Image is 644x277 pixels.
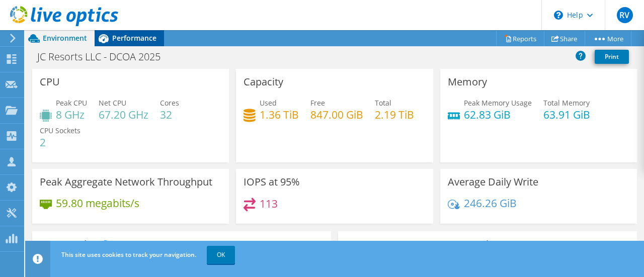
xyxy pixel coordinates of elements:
[112,33,156,43] span: Performance
[544,31,585,46] a: Share
[260,198,278,209] h4: 113
[543,98,590,108] span: Total Memory
[56,109,87,120] h4: 8 GHz
[43,33,87,43] span: Environment
[99,109,148,120] h4: 67.20 GHz
[448,76,487,87] h3: Memory
[56,98,87,108] span: Peak CPU
[40,126,80,135] span: CPU Sockets
[260,109,299,120] h4: 1.36 TiB
[260,98,277,108] span: Used
[375,109,414,120] h4: 2.19 TiB
[346,239,629,250] h3: Top Operating Systems
[448,176,538,188] h3: Average Daily Write
[40,137,80,148] h4: 2
[244,76,283,87] h3: Capacity
[40,76,60,87] h3: CPU
[160,109,179,120] h4: 32
[244,176,300,188] h3: IOPS at 95%
[464,198,517,209] h4: 246.26 GiB
[61,250,196,259] span: This site uses cookies to track your navigation.
[464,109,532,120] h4: 62.83 GiB
[464,98,532,108] span: Peak Memory Usage
[375,98,391,108] span: Total
[554,11,563,20] svg: \n
[99,98,126,108] span: Net CPU
[617,7,633,23] span: RV
[310,98,325,108] span: Free
[160,98,179,108] span: Cores
[56,198,139,209] h4: 59.80 megabits/s
[40,176,212,188] h3: Peak Aggregate Network Throughput
[595,50,629,64] a: Print
[543,109,590,120] h4: 63.91 GiB
[207,246,235,264] a: OK
[33,51,176,62] h1: JC Resorts LLC - DCOA 2025
[310,109,363,120] h4: 847.00 GiB
[496,31,544,46] a: Reports
[585,31,631,46] a: More
[40,239,97,250] h3: Server Roles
